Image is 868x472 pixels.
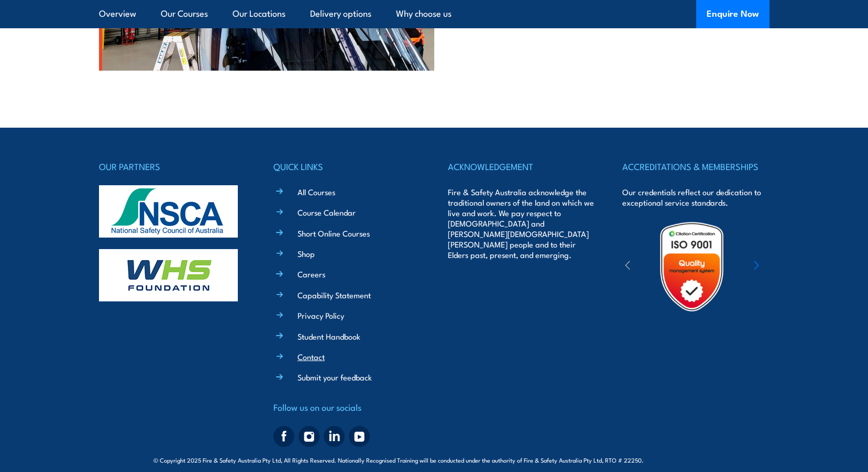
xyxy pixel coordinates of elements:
[656,456,715,464] span: Site:
[298,289,371,300] a: Capability Statement
[99,249,238,301] img: whs-logo-footer
[298,268,325,279] a: Careers
[678,454,715,465] a: KND Digital
[298,186,335,197] a: All Courses
[646,221,738,312] img: Untitled design (19)
[738,249,829,285] img: ewpa-logo
[622,187,769,208] p: Our credentials reflect our dedication to exceptional service standards.
[622,159,769,174] h4: ACCREDITATIONS & MEMBERSHIPS
[298,331,360,342] a: Student Handbook
[448,187,595,260] p: Fire & Safety Australia acknowledge the traditional owners of the land on which we live and work....
[298,228,370,239] a: Short Online Courses
[99,185,238,238] img: nsca-logo-footer
[153,455,715,465] span: © Copyright 2025 Fire & Safety Australia Pty Ltd, All Rights Reserved. Nationally Recognised Trai...
[273,159,420,174] h4: QUICK LINKS
[298,248,315,259] a: Shop
[298,207,356,218] a: Course Calendar
[99,159,246,174] h4: OUR PARTNERS
[448,159,595,174] h4: ACKNOWLEDGEMENT
[298,310,344,321] a: Privacy Policy
[273,400,420,414] h4: Follow us on our socials
[298,372,372,383] a: Submit your feedback
[298,351,325,362] a: Contact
